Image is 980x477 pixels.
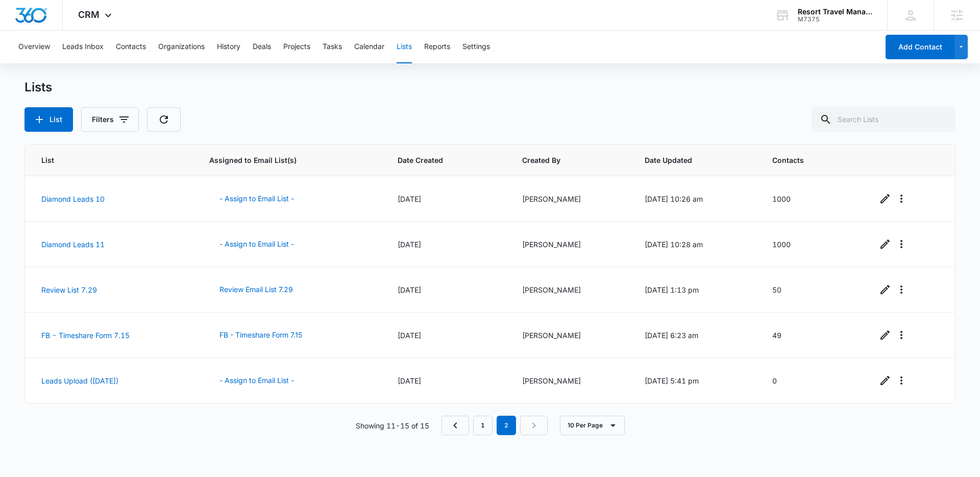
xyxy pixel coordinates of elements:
[209,155,358,165] span: Assigned to Email List(s)
[398,284,498,295] div: [DATE]
[522,155,605,165] span: Created By
[41,155,170,165] span: List
[877,327,893,343] a: Edit
[41,195,105,203] a: Diamond Leads 10
[812,107,955,132] input: Search Lists
[283,31,310,63] button: Projects
[398,239,498,250] div: [DATE]
[81,107,139,132] button: Filters
[510,222,632,267] td: [PERSON_NAME]
[354,31,384,63] button: Calendar
[772,155,838,165] span: Contacts
[645,375,748,386] div: [DATE] 5:41 pm
[510,267,632,313] td: [PERSON_NAME]
[356,420,429,431] p: Showing 11-15 of 15
[209,368,304,393] button: - Assign to Email List -
[398,194,498,204] div: [DATE]
[462,31,490,63] button: Settings
[209,232,304,256] button: - Assign to Email List -
[209,277,303,302] button: Review Email List 7.29
[398,375,498,386] div: [DATE]
[893,327,910,343] button: Overflow Menu
[78,9,100,20] span: CRM
[877,281,893,298] a: Edit
[893,372,910,389] button: Overflow Menu
[24,80,52,95] h1: Lists
[209,186,304,211] button: - Assign to Email List -
[253,31,271,63] button: Deals
[473,416,493,435] a: Page 1
[798,8,872,16] div: account name
[645,155,733,165] span: Date Updated
[645,194,748,204] div: [DATE] 10:26 am
[645,284,748,295] div: [DATE] 1:13 pm
[442,416,548,435] nav: Pagination
[209,323,312,347] button: FB - Timeshare Form 7.15
[217,31,240,63] button: History
[760,267,865,313] td: 50
[798,16,872,23] div: account id
[893,190,910,207] button: Overflow Menu
[62,31,104,63] button: Leads Inbox
[41,285,97,294] a: Review List 7.29
[424,31,450,63] button: Reports
[893,236,910,252] button: Overflow Menu
[398,155,483,165] span: Date Created
[760,313,865,358] td: 49
[877,190,893,207] a: Edit
[560,416,625,435] button: 10 Per Page
[510,358,632,403] td: [PERSON_NAME]
[18,31,50,63] button: Overview
[886,35,954,59] button: Add Contact
[41,376,118,385] a: Leads Upload ([DATE])
[24,107,73,132] button: List
[397,31,412,63] button: Lists
[893,281,910,298] button: Overflow Menu
[398,330,498,341] div: [DATE]
[760,222,865,267] td: 1000
[41,240,105,249] a: Diamond Leads 11
[510,313,632,358] td: [PERSON_NAME]
[760,176,865,222] td: 1000
[323,31,342,63] button: Tasks
[877,236,893,252] a: Edit
[116,31,146,63] button: Contacts
[645,239,748,250] div: [DATE] 10:28 am
[41,331,130,340] a: FB - Timeshare Form 7.15
[497,416,516,435] em: 2
[877,372,893,389] a: Edit
[442,416,469,435] a: Previous Page
[158,31,205,63] button: Organizations
[760,358,865,403] td: 0
[510,176,632,222] td: [PERSON_NAME]
[645,330,748,341] div: [DATE] 6:23 am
